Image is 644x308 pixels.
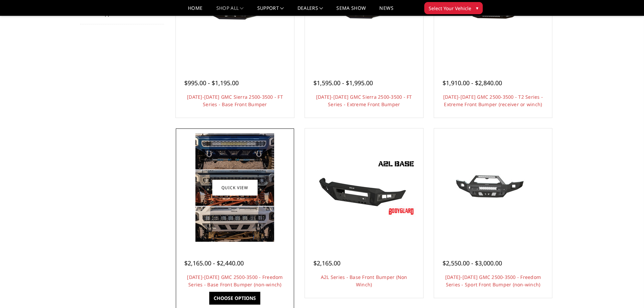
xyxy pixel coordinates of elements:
[187,274,283,288] a: [DATE]-[DATE] GMC 2500-3500 - Freedom Series - Base Front Bumper (non-winch)
[443,94,543,108] a: [DATE]-[DATE] GMC 2500-3500 - T2 Series - Extreme Front Bumper (receiver or winch)
[439,163,547,212] img: 2020-2023 GMC 2500-3500 - Freedom Series - Sport Front Bumper (non-winch)
[476,4,478,11] span: ▾
[184,79,239,87] span: $995.00 - $1,195.00
[212,180,258,195] a: Quick view
[307,130,422,245] a: A2L Series - Base Front Bumper (Non Winch) A2L Series - Base Front Bumper (Non Winch)
[187,94,283,108] a: [DATE]-[DATE] GMC Sierra 2500-3500 - FT Series - Base Front Bumper
[297,6,323,16] a: Dealers
[257,6,284,16] a: Support
[429,5,471,12] span: Select Your Vehicle
[177,130,292,245] a: 2020-2023 GMC 2500-3500 - Freedom Series - Base Front Bumper (non-winch) 2020-2023 GMC 2500-3500 ...
[313,259,340,267] span: $2,165.00
[195,134,274,242] img: 2020-2023 GMC 2500-3500 - Freedom Series - Base Front Bumper (non-winch)
[336,6,366,16] a: SEMA Show
[321,274,407,288] a: A2L Series - Base Front Bumper (Non Winch)
[445,274,541,288] a: [DATE]-[DATE] GMC 2500-3500 - Freedom Series - Sport Front Bumper (non-winch)
[209,292,260,305] a: Choose Options
[443,79,502,87] span: $1,910.00 - $2,840.00
[216,6,244,16] a: shop all
[436,130,551,245] a: 2020-2023 GMC 2500-3500 - Freedom Series - Sport Front Bumper (non-winch) 2020-2023 GMC 2500-3500...
[316,94,412,108] a: [DATE]-[DATE] GMC Sierra 2500-3500 - FT Series - Extreme Front Bumper
[188,6,202,16] a: Home
[184,259,244,267] span: $2,165.00 - $2,440.00
[443,259,502,267] span: $2,550.00 - $3,000.00
[424,2,483,14] button: Select Your Vehicle
[379,6,393,16] a: News
[313,79,373,87] span: $1,595.00 - $1,995.00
